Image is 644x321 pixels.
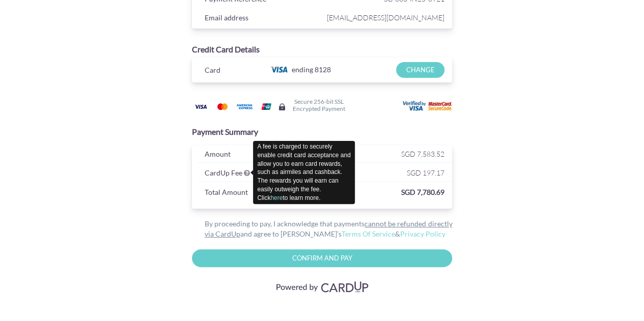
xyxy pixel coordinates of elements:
h6: Secure 256-bit SSL Encrypted Payment [293,98,345,111]
div: Payment Summary [192,126,453,138]
img: Mastercard [212,100,233,113]
div: A fee is charged to securely enable credit card acceptance and allow you to earn card rewards, su... [253,141,355,204]
span: SGD 7,583.52 [401,150,444,158]
a: Terms Of Service [342,229,395,238]
span: ending [292,62,313,77]
div: SGD 197.17 [324,166,452,182]
div: SGD 7,780.69 [282,186,452,201]
div: Total Amount [197,186,282,201]
img: Union Pay [256,100,276,113]
a: Privacy Policy [400,229,445,238]
div: Card [197,64,261,79]
span: 8128 [315,65,331,74]
img: Visa [190,100,211,113]
img: User card [403,101,454,112]
div: By proceeding to pay, I acknowledge that payments and agree to [PERSON_NAME]’s & [192,219,453,239]
div: Credit Card Details [192,44,453,55]
div: Email address [197,11,325,26]
img: American Express [234,100,255,113]
div: CardUp Fee [197,166,325,182]
input: CHANGE [396,62,444,78]
img: Visa, Mastercard [271,277,373,296]
a: here [270,194,283,201]
div: Amount [197,148,325,163]
input: Confirm and Pay [192,249,453,267]
span: [EMAIL_ADDRESS][DOMAIN_NAME] [324,11,444,24]
img: Secure lock [278,103,286,111]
